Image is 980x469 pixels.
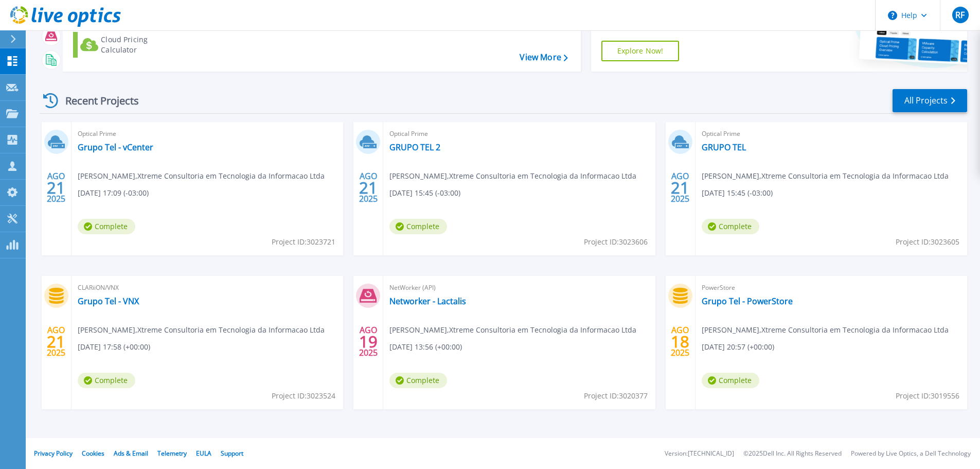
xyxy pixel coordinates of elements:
[34,449,73,458] a: Privacy Policy
[389,296,466,306] a: Networker - Lactalis
[702,128,961,140] span: Optical Prime
[671,183,689,192] span: 21
[702,296,793,306] a: Grupo Tel - PowerStore
[78,282,337,293] span: CLARiiON/VNX
[272,236,335,248] span: Project ID: 3023721
[671,337,689,346] span: 18
[78,324,325,336] span: [PERSON_NAME] , Xtreme Consultoria em Tecnologia da Informacao Ltda
[196,449,211,458] a: EULA
[702,170,949,182] span: [PERSON_NAME] , Xtreme Consultoria em Tecnologia da Informacao Ltda
[601,41,680,61] a: Explore Now!
[359,183,378,192] span: 21
[47,337,65,346] span: 21
[584,390,648,402] span: Project ID: 3020377
[78,128,337,140] span: Optical Prime
[702,142,746,152] a: GRUPO TEL
[520,53,567,62] a: View More
[73,32,188,58] a: Cloud Pricing Calculator
[47,183,65,192] span: 21
[702,187,773,199] span: [DATE] 15:45 (-03:00)
[389,142,440,152] a: GRUPO TEL 2
[114,449,148,458] a: Ads & Email
[82,449,104,458] a: Cookies
[584,236,648,248] span: Project ID: 3023606
[157,449,187,458] a: Telemetry
[702,282,961,293] span: PowerStore
[359,337,378,346] span: 19
[359,323,378,360] div: AGO 2025
[389,219,447,234] span: Complete
[389,282,649,293] span: NetWorker (API)
[389,324,636,336] span: [PERSON_NAME] , Xtreme Consultoria em Tecnologia da Informacao Ltda
[389,128,649,140] span: Optical Prime
[78,296,139,306] a: Grupo Tel - VNX
[896,390,959,402] span: Project ID: 3019556
[389,373,447,388] span: Complete
[78,170,325,182] span: [PERSON_NAME] , Xtreme Consultoria em Tecnologia da Informacao Ltda
[46,169,66,206] div: AGO 2025
[893,89,967,112] a: All Projects
[221,449,243,458] a: Support
[665,450,734,457] li: Version: [TECHNICAL_ID]
[702,341,774,353] span: [DATE] 20:57 (+00:00)
[40,88,153,113] div: Recent Projects
[389,187,460,199] span: [DATE] 15:45 (-03:00)
[851,450,971,457] li: Powered by Live Optics, a Dell Technology
[743,450,842,457] li: © 2025 Dell Inc. All Rights Reserved
[78,219,135,234] span: Complete
[78,341,150,353] span: [DATE] 17:58 (+00:00)
[389,341,462,353] span: [DATE] 13:56 (+00:00)
[896,236,959,248] span: Project ID: 3023605
[702,373,759,388] span: Complete
[78,373,135,388] span: Complete
[101,34,183,55] div: Cloud Pricing Calculator
[702,219,759,234] span: Complete
[78,187,149,199] span: [DATE] 17:09 (-03:00)
[46,323,66,360] div: AGO 2025
[670,169,690,206] div: AGO 2025
[670,323,690,360] div: AGO 2025
[78,142,153,152] a: Grupo Tel - vCenter
[702,324,949,336] span: [PERSON_NAME] , Xtreme Consultoria em Tecnologia da Informacao Ltda
[272,390,335,402] span: Project ID: 3023524
[359,169,378,206] div: AGO 2025
[389,170,636,182] span: [PERSON_NAME] , Xtreme Consultoria em Tecnologia da Informacao Ltda
[955,11,965,19] span: RF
